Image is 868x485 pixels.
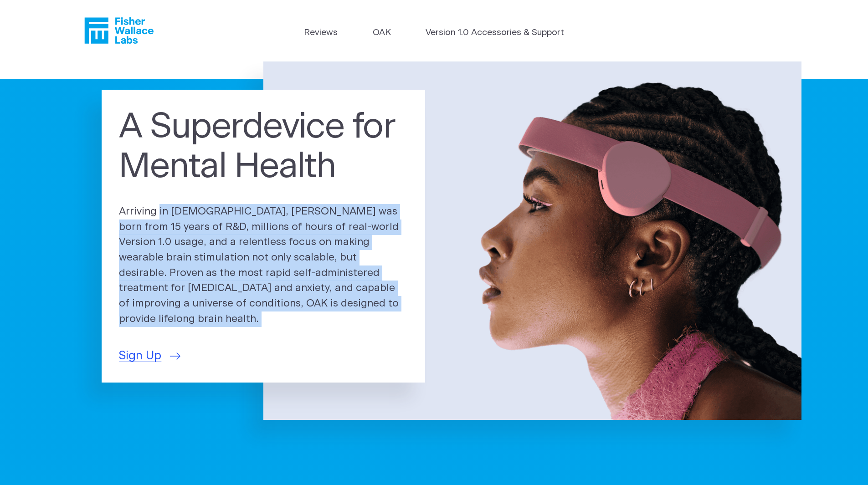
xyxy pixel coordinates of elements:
a: Fisher Wallace [84,17,154,44]
a: Reviews [304,26,338,40]
p: Arriving in [DEMOGRAPHIC_DATA], [PERSON_NAME] was born from 15 years of R&D, millions of hours of... [119,204,408,327]
a: OAK [373,26,391,40]
span: Sign Up [119,347,161,365]
a: Version 1.0 Accessories & Support [426,26,564,40]
a: Sign Up [119,347,180,365]
h1: A Superdevice for Mental Health [119,107,408,188]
